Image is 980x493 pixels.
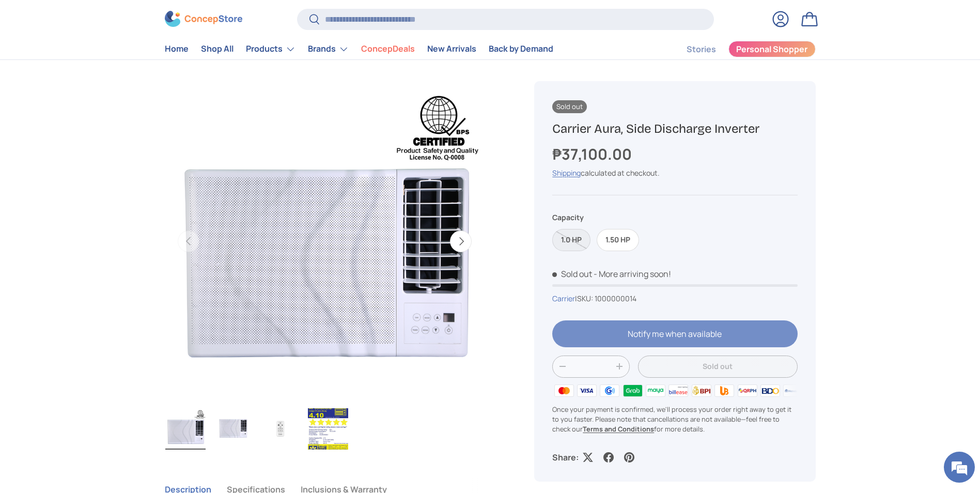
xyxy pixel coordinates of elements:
[427,39,476,59] a: New Arrivals
[782,383,804,398] img: metrobank
[552,121,797,137] h1: Carrier Aura, Side Discharge Inverter
[577,294,593,303] span: SKU:
[260,408,301,450] img: carrier-aura-window-type-room-inverter-aircon-1.00-hp-remote-unit-full-view-concepstore
[583,424,654,434] a: Terms and Conditions
[759,383,782,398] img: bdo
[736,383,758,398] img: qrph
[5,282,197,318] textarea: Type your message and hit 'Enter'
[552,100,587,113] span: Sold out
[552,167,797,178] div: calculated at checkout.
[165,39,189,59] a: Home
[169,5,194,30] div: Minimize live chat window
[60,130,143,235] span: We're online!
[552,268,592,280] span: Sold out
[54,58,174,71] div: Chat with us now
[621,383,644,398] img: grabpay
[728,41,816,57] a: Personal Shopper
[552,144,634,164] strong: ₱37,100.00
[201,39,234,59] a: Shop All
[552,405,797,435] p: Once your payment is confirmed, we'll process your order right away to get it to you faster. Plea...
[687,39,716,59] a: Stories
[240,39,302,59] summary: Products
[552,229,590,251] label: Sold out
[361,39,415,59] a: ConcepDeals
[713,383,736,398] img: ubp
[638,356,797,378] button: Sold out
[575,383,598,398] img: visa
[552,212,584,223] legend: Capacity
[302,39,355,59] summary: Brands
[213,408,253,450] img: carrier-aura-window-type-room-inverter-aircon-1.00-hp-unit-full-view-concepstore
[552,168,581,178] a: Shipping
[165,11,242,27] img: ConcepStore
[575,294,636,303] span: |
[552,383,575,398] img: master
[489,39,553,59] a: Back by Demand
[308,408,348,450] img: Carrier Aura, Side Discharge Inverter
[644,383,667,398] img: maya
[165,81,485,453] media-gallery: Gallery Viewer
[690,383,713,398] img: bpi
[598,383,621,398] img: gcash
[165,39,553,59] nav: Primary
[736,45,807,54] span: Personal Shopper
[667,383,690,398] img: billease
[552,451,579,464] p: Share:
[552,294,575,303] a: Carrier
[662,39,816,59] nav: Secondary
[165,408,206,450] img: Carrier Aura, Side Discharge Inverter
[595,294,636,303] span: 1000000014
[594,268,671,280] p: - More arriving soon!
